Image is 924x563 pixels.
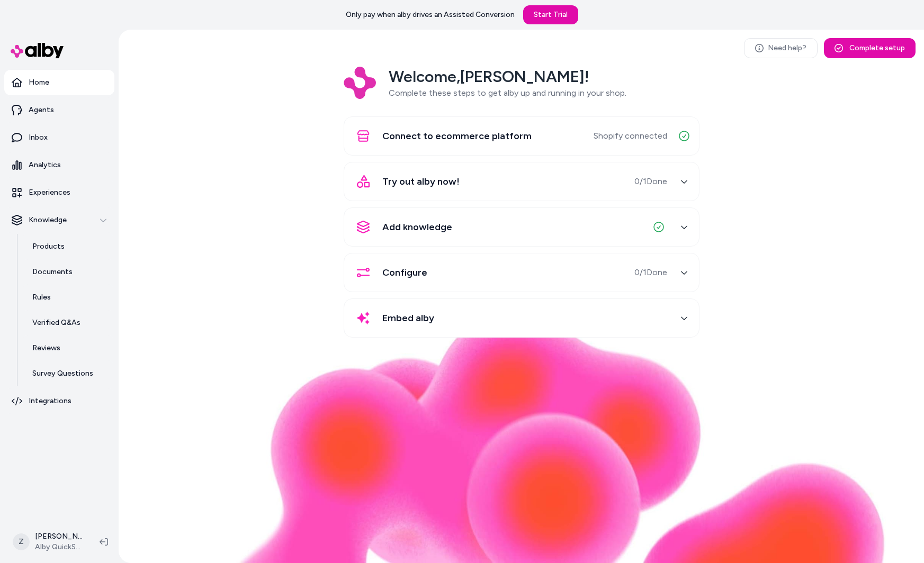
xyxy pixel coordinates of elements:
button: Configure0/1Done [351,260,693,285]
p: Home [29,77,49,88]
button: Add knowledge [351,214,693,240]
p: Experiences [29,187,70,198]
a: Home [4,70,114,95]
span: Shopify connected [594,130,667,142]
button: Try out alby now!0/1Done [351,169,693,194]
a: Analytics [4,152,114,178]
p: Reviews [32,343,60,353]
a: Inbox [4,125,114,150]
button: Embed alby [351,305,693,331]
span: 0 / 1 Done [634,266,667,279]
a: Agents [4,97,114,123]
a: Reviews [22,335,114,361]
a: Start Trial [523,5,578,24]
button: Z[PERSON_NAME]Alby QuickStart Store [6,525,91,559]
p: [PERSON_NAME] [35,531,83,542]
img: alby Bubble [157,311,886,563]
p: Integrations [29,396,71,406]
p: Knowledge [29,215,67,225]
span: Z [13,533,30,550]
p: Survey Questions [32,368,93,379]
a: Need help? [744,38,818,58]
a: Products [22,234,114,259]
span: Complete these steps to get alby up and running in your shop. [389,88,626,98]
a: Integrations [4,388,114,414]
p: Verified Q&As [32,317,80,328]
button: Knowledge [4,207,114,233]
span: Connect to ecommerce platform [382,129,532,143]
span: Try out alby now! [382,174,460,189]
a: Verified Q&As [22,310,114,335]
p: Rules [32,292,51,303]
p: Products [32,241,65,252]
span: 0 / 1 Done [634,175,667,188]
a: Documents [22,259,114,285]
p: Only pay when alby drives an Assisted Conversion [346,10,515,20]
span: Add knowledge [382,220,452,234]
p: Analytics [29,160,61,170]
img: alby Logo [11,43,64,58]
span: Alby QuickStart Store [35,542,83,552]
a: Rules [22,285,114,310]
button: Complete setup [824,38,916,58]
span: Configure [382,265,427,280]
p: Inbox [29,132,48,143]
a: Experiences [4,180,114,205]
p: Agents [29,105,54,115]
img: Logo [344,67,376,99]
h2: Welcome, [PERSON_NAME] ! [389,67,626,87]
span: Embed alby [382,311,434,325]
a: Survey Questions [22,361,114,386]
p: Documents [32,267,73,277]
button: Connect to ecommerce platformShopify connected [351,123,693,149]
